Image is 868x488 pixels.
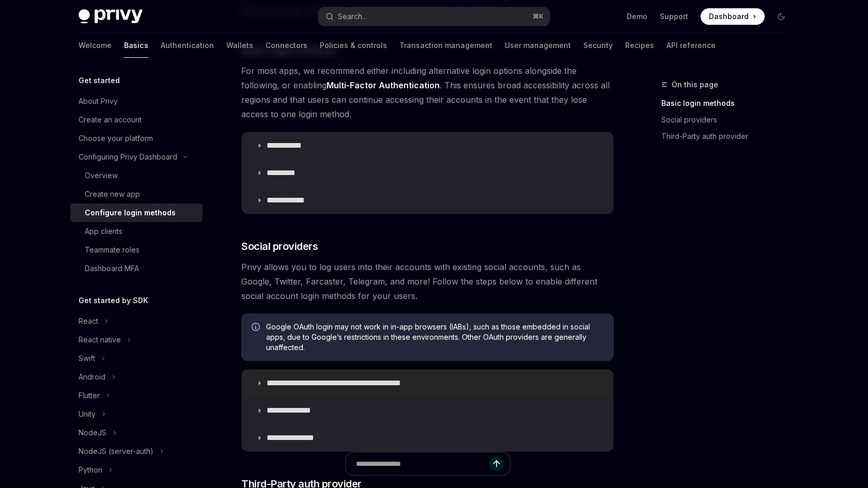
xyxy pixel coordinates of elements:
div: NodeJS (server-auth) [79,445,153,458]
div: About Privy [79,95,118,107]
div: Overview [85,169,118,182]
a: Authentication [161,33,214,58]
div: Unity [79,408,96,420]
a: Create an account [70,111,203,129]
span: Dashboard [709,11,749,22]
div: React [79,315,98,327]
a: Multi-Factor Authentication [327,80,440,91]
a: API reference [667,33,716,58]
div: Swift [79,352,95,365]
a: Wallets [226,33,253,58]
a: Dashboard [701,8,765,25]
a: Overview [70,166,203,185]
div: Python [79,464,102,476]
button: Search...⌘K [318,7,550,26]
h5: Get started by SDK [79,294,148,307]
div: NodeJS [79,427,106,439]
span: Social providers [241,239,318,254]
a: Configure login methods [70,203,203,222]
a: Connectors [266,33,307,58]
a: Security [583,33,613,58]
a: Support [660,11,688,22]
a: Create new app [70,185,203,203]
a: Basics [124,33,148,58]
div: React native [79,334,121,346]
a: Choose your platform [70,129,203,148]
span: Privy allows you to log users into their accounts with existing social accounts, such as Google, ... [241,260,614,303]
span: ⌘ K [533,12,544,21]
a: User management [505,33,571,58]
span: On this page [672,78,718,91]
a: Teammate roles [70,241,203,259]
div: Android [79,371,105,383]
img: dark logo [79,9,143,24]
a: Recipes [625,33,654,58]
div: Dashboard MFA [85,262,139,275]
a: Basic login methods [661,95,798,112]
button: Send message [489,456,504,471]
span: Google OAuth login may not work in in-app browsers (IABs), such as those embedded in social apps,... [266,322,603,353]
a: Transaction management [399,33,492,58]
a: Welcome [79,33,112,58]
div: Configuring Privy Dashboard [79,151,177,163]
a: Dashboard MFA [70,259,203,278]
span: For most apps, we recommend either including alternative login options alongside the following, o... [241,64,614,121]
a: Third-Party auth provider [661,128,798,145]
a: Policies & controls [320,33,387,58]
div: Choose your platform [79,132,153,145]
button: Toggle dark mode [773,8,789,25]
div: Flutter [79,389,100,402]
a: App clients [70,222,203,241]
div: Teammate roles [85,244,139,256]
div: Search... [338,10,367,23]
a: Social providers [661,112,798,128]
div: Create an account [79,114,142,126]
a: About Privy [70,92,203,111]
a: Demo [627,11,647,22]
div: Configure login methods [85,207,176,219]
h5: Get started [79,74,120,87]
svg: Info [252,323,262,333]
div: Create new app [85,188,140,200]
div: App clients [85,225,122,238]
